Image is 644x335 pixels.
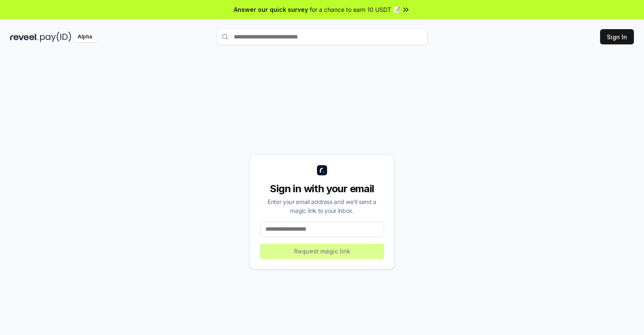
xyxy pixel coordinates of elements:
[73,32,97,42] div: Alpha
[40,32,71,42] img: pay_id
[310,5,400,14] span: for a chance to earn 10 USDT 📝
[317,165,327,175] img: logo_small
[260,182,384,196] div: Sign in with your email
[260,197,384,215] div: Enter your email address and we’ll send a magic link to your inbox.
[10,32,38,42] img: reveel_dark
[234,5,308,14] span: Answer our quick survey
[600,29,634,44] button: Sign In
